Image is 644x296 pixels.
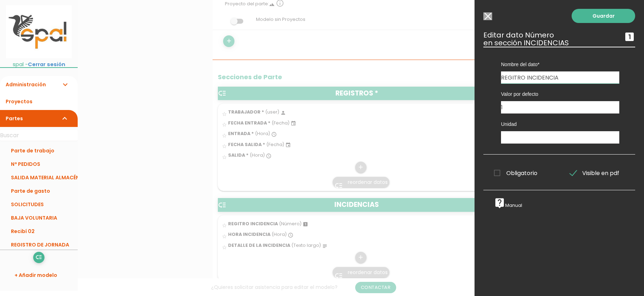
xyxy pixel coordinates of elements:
[570,169,619,178] span: Visible en pdf
[494,169,537,178] span: Obligatorio
[494,202,522,208] a: live_helpManual
[624,31,635,42] i: looks_one
[501,91,619,98] label: Valor por defecto
[483,31,635,47] h3: Editar dato Número en sección INCIDENCIAS
[501,61,619,68] label: Nombre del dato
[501,121,619,128] label: Unidad
[494,197,505,209] i: live_help
[572,9,635,23] a: Guardar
